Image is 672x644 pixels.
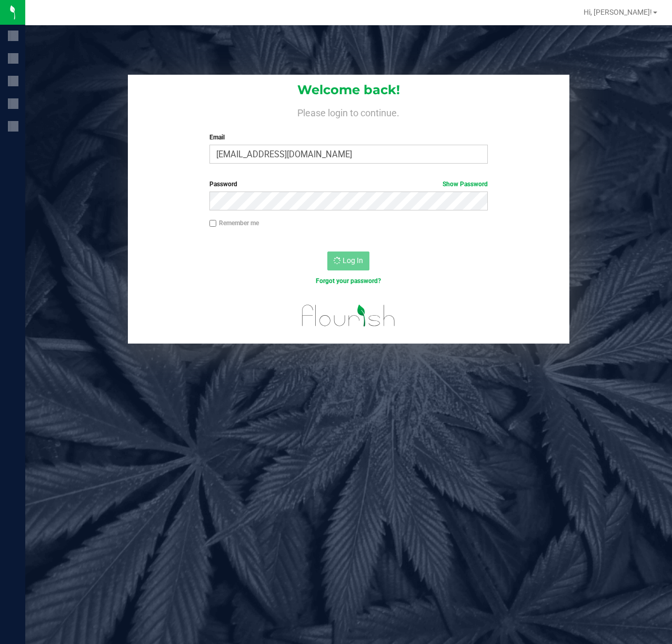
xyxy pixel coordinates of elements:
[209,220,217,227] input: Remember me
[584,8,652,16] span: Hi, [PERSON_NAME]!
[128,83,569,97] h1: Welcome back!
[209,133,488,142] label: Email
[327,251,369,270] button: Log In
[343,256,363,265] span: Log In
[209,218,259,228] label: Remember me
[316,277,381,285] a: Forgot your password?
[209,180,237,188] span: Password
[443,180,488,188] a: Show Password
[128,105,569,118] h4: Please login to continue.
[294,297,404,335] img: flourish_logo.svg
